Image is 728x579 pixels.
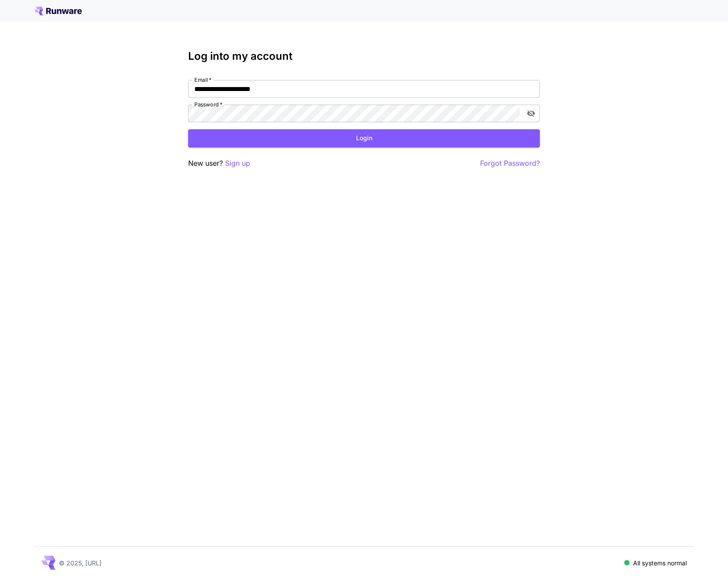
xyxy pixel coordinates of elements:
[194,76,211,84] label: Email
[633,558,687,568] p: All systems normal
[480,158,540,169] button: Forgot Password?
[188,158,250,169] p: New user?
[523,106,539,121] button: toggle password visibility
[188,50,540,62] h3: Log into my account
[188,129,540,147] button: Login
[59,558,102,568] p: © 2025, [URL]
[225,158,250,169] button: Sign up
[194,101,222,108] label: Password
